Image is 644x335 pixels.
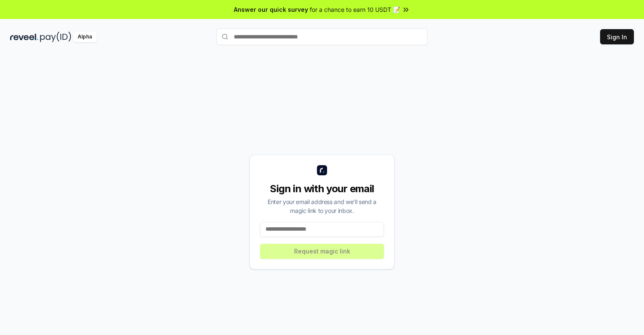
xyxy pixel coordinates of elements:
[600,29,634,44] button: Sign In
[73,32,97,42] div: Alpha
[310,5,400,14] span: for a chance to earn 10 USDT 📝
[260,182,384,196] div: Sign in with your email
[317,165,327,175] img: logo_small
[260,197,384,215] div: Enter your email address and we’ll send a magic link to your inbox.
[40,32,71,42] img: pay_id
[10,32,38,42] img: reveel_dark
[234,5,308,14] span: Answer our quick survey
